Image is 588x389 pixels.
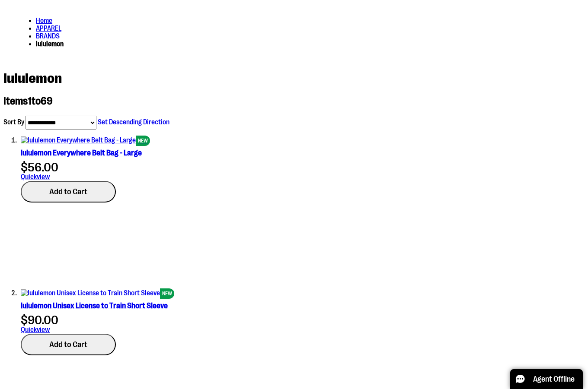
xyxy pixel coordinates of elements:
[21,326,50,334] a: Quickview
[36,40,64,48] strong: lululemon
[3,70,62,86] span: lululemon
[3,118,24,126] label: Sort By
[21,289,160,297] img: lululemon Unisex License to Train Short Sleeve
[98,118,169,126] a: Set Descending Direction
[21,160,58,174] span: $56.00
[160,288,174,299] span: NEW
[36,32,60,40] a: BRANDS
[21,289,585,355] div: product
[136,136,150,146] span: NEW
[533,375,575,383] span: Agent Offline
[21,334,116,355] button: Add to Cart
[21,136,585,202] div: product
[510,369,583,389] button: Agent Offline
[3,95,585,107] h2: Items to
[36,25,61,32] a: APPAREL
[21,301,168,310] a: lululemon Unisex License to Train Short Sleeve
[21,136,136,144] img: lululemon Everywhere Belt Bag - Large
[36,17,52,25] a: Home
[41,95,53,107] span: 69
[21,181,116,202] button: Add to Cart
[49,187,87,196] span: Add to Cart
[21,313,58,327] span: $90.00
[28,95,32,107] span: 1
[21,149,142,157] a: lululemon Everywhere Belt Bag - Large
[49,340,87,349] span: Add to Cart
[21,173,50,181] a: Quickview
